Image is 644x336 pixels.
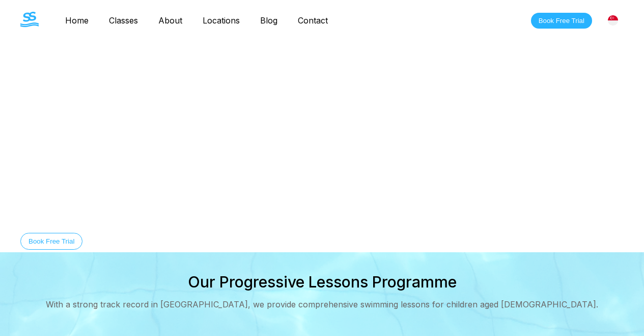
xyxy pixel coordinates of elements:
[188,273,457,291] h2: Our Progressive Lessons Programme
[20,166,557,192] h1: Swimming Lessons in [GEOGRAPHIC_DATA]
[20,12,39,27] img: The Swim Starter Logo
[608,15,618,26] img: Singapore
[250,15,288,26] a: Blog
[46,299,598,309] div: With a strong track record in [GEOGRAPHIC_DATA], we provide comprehensive swimming lessons for ch...
[288,15,338,26] a: Contact
[20,143,557,150] div: Welcome to The Swim Starter
[99,15,148,26] a: Classes
[55,15,99,26] a: Home
[93,233,166,250] button: Discover Our Story
[20,208,557,217] div: Equip your child with essential swimming skills for lifelong safety and confidence in water.
[192,15,250,26] a: Locations
[20,233,82,250] button: Book Free Trial
[531,13,592,29] button: Book Free Trial
[602,10,624,31] div: [GEOGRAPHIC_DATA]
[148,15,192,26] a: About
